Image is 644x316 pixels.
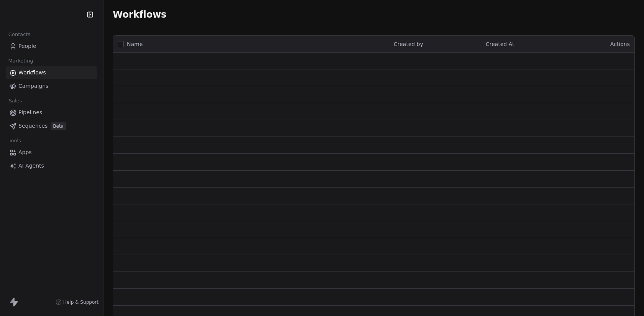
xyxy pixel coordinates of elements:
span: Beta [51,122,66,130]
a: Pipelines [6,106,97,119]
span: Apps [18,148,32,156]
span: Actions [610,41,630,47]
a: Workflows [6,66,97,79]
span: Created by [394,41,423,47]
span: AI Agents [18,162,44,170]
span: Name [127,40,143,48]
span: People [18,42,36,50]
a: Apps [6,146,97,159]
span: Campaigns [18,82,48,90]
span: Workflows [113,9,166,20]
span: Contacts [5,29,34,40]
span: Workflows [18,69,46,77]
span: Marketing [5,55,36,67]
span: Help & Support [63,299,99,305]
span: Tools [5,135,24,146]
span: Sales [5,95,25,107]
span: Sequences [18,122,48,130]
a: AI Agents [6,160,97,172]
a: SequencesBeta [6,120,97,132]
a: People [6,40,97,53]
span: Created At [486,41,514,47]
span: Pipelines [18,109,42,117]
a: Campaigns [6,80,97,92]
a: Help & Support [56,299,99,305]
